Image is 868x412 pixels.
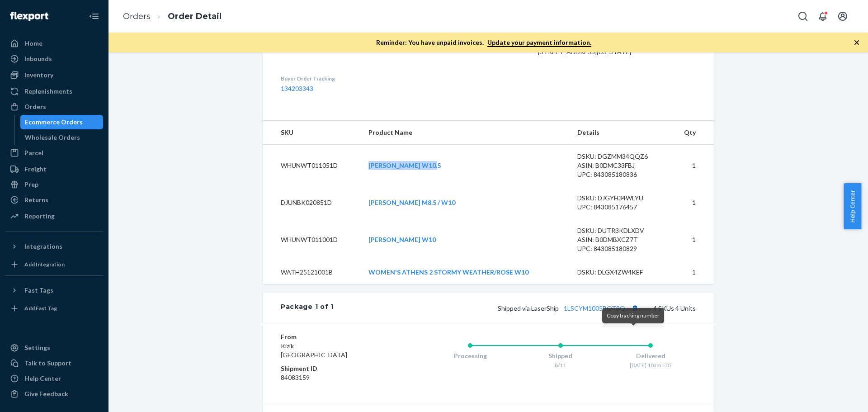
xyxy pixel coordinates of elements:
a: Orders [123,11,151,21]
button: Open notifications [814,7,832,25]
div: ASIN: B0DMBXCZ7T [577,235,662,244]
th: SKU [263,121,361,145]
td: 1 [670,145,714,187]
a: Ecommerce Orders [20,115,104,129]
button: Fast Tags [5,283,103,298]
dd: 84083159 [281,373,389,382]
a: Order Detail [168,11,222,21]
img: Flexport logo [10,12,48,21]
a: Parcel [5,146,103,160]
td: WATH25121001B [263,260,361,284]
a: Prep [5,177,103,192]
div: Settings [24,343,50,352]
a: Freight [5,162,103,176]
div: Returns [24,195,48,204]
div: UPC: 843085180829 [577,244,662,253]
button: Open account menu [834,7,852,25]
div: Package 1 of 1 [281,302,334,314]
a: Update your payment information. [487,38,591,47]
a: Replenishments [5,84,103,99]
a: Add Fast Tag [5,301,103,316]
div: Replenishments [24,87,72,96]
th: Product Name [361,121,570,145]
td: DJUNBK020851D [263,186,361,219]
div: Reporting [24,212,55,221]
button: Copy tracking number [629,302,641,314]
div: 8/11 [515,361,606,369]
a: Add Integration [5,257,103,272]
span: Kizik [GEOGRAPHIC_DATA] [281,342,347,359]
a: Wholesale Orders [20,130,104,145]
dt: Shipment ID [281,364,389,373]
a: Settings [5,341,103,355]
div: Processing [425,351,515,360]
div: DSKU: DLGX4ZW4KEF [577,268,662,277]
td: 1 [670,186,714,219]
td: WHUNWT011001D [263,219,361,260]
a: WOMEN'S ATHENS 2 STORMY WEATHER/ROSE W10 [368,268,528,276]
td: 1 [670,219,714,260]
div: [DATE] 10am EDT [605,361,696,369]
div: Add Fast Tag [24,304,57,312]
button: Integrations [5,239,103,254]
a: Inbounds [5,52,103,66]
div: Parcel [24,148,43,157]
a: Home [5,36,103,51]
div: Prep [24,180,38,189]
div: Delivered [605,351,696,360]
span: Shipped via LaserShip [498,304,641,312]
button: Help Center [844,183,861,229]
td: WHUNWT011051D [263,145,361,187]
div: Integrations [24,242,62,251]
ol: breadcrumbs [116,3,229,30]
th: Details [570,121,670,145]
a: [PERSON_NAME] W10 [368,236,436,243]
div: Add Integration [24,260,65,268]
button: Open Search Box [794,7,812,25]
div: Help Center [24,374,61,383]
div: Wholesale Orders [25,133,80,142]
div: UPC: 843085180836 [577,170,662,179]
dt: Buyer Order Tracking [281,75,400,82]
div: Inventory [24,71,53,80]
a: [PERSON_NAME] W10.5 [368,161,441,169]
a: Inventory [5,68,103,82]
a: Help Center [5,371,103,386]
div: Ecommerce Orders [25,118,83,127]
dt: From [281,332,389,341]
div: Orders [24,102,46,111]
a: Orders [5,99,103,114]
a: Returns [5,193,103,207]
div: Home [24,39,42,48]
div: DSKU: DJGYH34WLYU [577,194,662,203]
a: [PERSON_NAME] M8.5 / W10 [368,199,455,206]
td: 1 [670,260,714,284]
button: Give Feedback [5,387,103,401]
div: ASIN: B0DMC33FBJ [577,161,662,170]
div: Fast Tags [24,286,53,295]
div: Talk to Support [24,359,71,368]
a: 134203343 [281,85,313,92]
p: Reminder: You have unpaid invoices. [376,38,591,47]
div: Inbounds [24,54,52,63]
div: 4 SKUs 4 Units [334,302,696,314]
button: Close Navigation [85,7,103,25]
div: DSKU: DGZMM34QQZ6 [577,152,662,161]
a: 1LSCYM1005BOT8Q [564,304,625,312]
span: Copy tracking number [607,312,660,319]
div: Shipped [515,351,606,360]
div: Give Feedback [24,389,68,398]
a: Reporting [5,209,103,223]
th: Qty [670,121,714,145]
div: UPC: 843085176457 [577,203,662,212]
div: Freight [24,165,47,174]
a: Talk to Support [5,356,103,370]
div: DSKU: DUTR3KDLXDV [577,226,662,235]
